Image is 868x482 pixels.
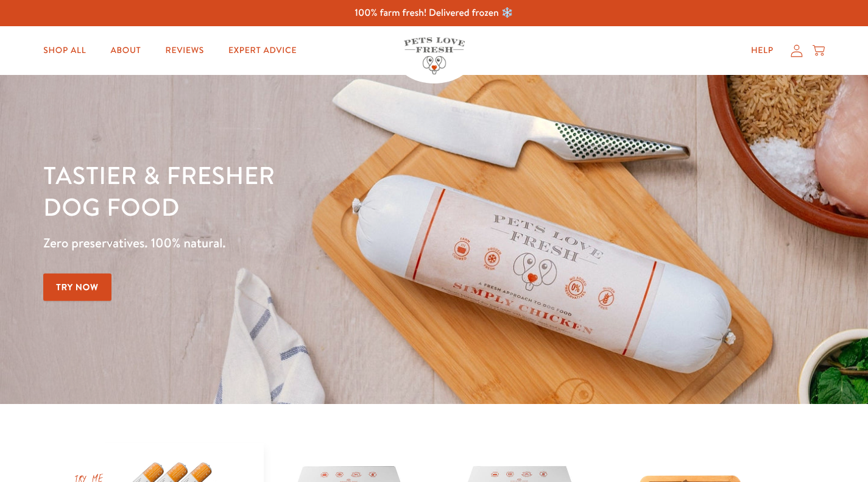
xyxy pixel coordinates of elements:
[741,38,783,63] a: Help
[101,38,150,63] a: About
[34,38,96,63] a: Shop All
[156,38,214,63] a: Reviews
[43,232,564,254] p: Zero preservatives. 100% natural.
[43,274,111,301] a: Try Now
[219,38,306,63] a: Expert Advice
[404,37,465,74] img: Pets Love Fresh
[43,159,564,222] h1: Tastier & fresher dog food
